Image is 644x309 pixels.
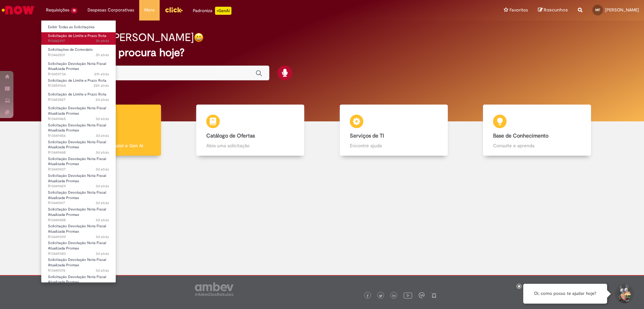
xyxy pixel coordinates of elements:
time: 28/08/2025 16:59:37 [94,83,109,88]
img: logo_footer_naosei.png [431,292,437,298]
a: Base de Conhecimento Consulte e aprenda [466,105,609,156]
a: Serviços de TI Encontre ajuda [322,105,466,156]
span: More [144,7,155,13]
p: +GenAi [215,7,231,15]
a: Aberto R13449429 : Solicitação Devolução Nota Fiscal Atualizada Promax [41,172,116,187]
span: Solicitação Devolução Nota Fiscal Atualizada Promax [48,274,106,285]
time: 26/08/2025 16:12:33 [96,251,109,256]
time: 26/08/2025 16:19:46 [96,167,109,172]
span: R13449383 [48,251,109,257]
img: click_logo_yellow_360x200.png [165,5,183,15]
span: 3d atrás [96,234,109,239]
span: 21h atrás [94,72,109,77]
span: R13449429 [48,184,109,189]
time: 29/08/2025 11:52:45 [96,52,109,57]
span: Solicitação de Limite e Prazo Rota [48,33,106,38]
span: [PERSON_NAME] [605,7,639,13]
a: Aberto R13449456 : Solicitação Devolução Nota Fiscal Atualizada Promax [41,122,116,136]
b: Base de Conhecimento [493,132,548,139]
a: Aberto R13453827 : Solicitação de Limite e Prazo Rota [41,91,116,103]
img: ServiceNow [1,3,35,17]
time: 26/08/2025 16:11:26 [96,268,109,273]
span: 3d atrás [96,184,109,189]
span: Solicitações de Comodato [48,47,93,52]
img: happy-face.png [194,33,204,42]
time: 26/08/2025 16:21:21 [96,133,109,138]
span: Solicitação Devolução Nota Fiscal Atualizada Promax [48,106,106,116]
time: 26/08/2025 16:21:51 [96,116,109,121]
span: Solicitação Devolução Nota Fiscal Atualizada Promax [48,61,106,72]
time: 29/08/2025 12:32:45 [96,38,109,43]
span: 22h atrás [94,83,109,88]
time: 26/08/2025 16:15:38 [96,234,109,239]
span: Solicitação Devolução Nota Fiscal Atualizada Promax [48,173,106,184]
span: 3h atrás [96,38,109,43]
img: logo_footer_twitter.png [379,294,382,298]
a: Catálogo de Ofertas Abra uma solicitação [179,105,322,156]
span: 3d atrás [96,268,109,273]
a: Aberto R13459364 : Solicitação de Limite e Prazo Rota [41,77,116,89]
img: logo_footer_youtube.png [404,291,412,300]
ul: Requisições [41,20,116,283]
span: Solicitação Devolução Nota Fiscal Atualizada Promax [48,123,106,133]
img: logo_footer_facebook.png [366,294,369,298]
span: Solicitação Devolução Nota Fiscal Atualizada Promax [48,240,106,251]
a: Aberto R13449399 : Solicitação Devolução Nota Fiscal Atualizada Promax [41,223,116,237]
a: Aberto R13449417 : Solicitação Devolução Nota Fiscal Atualizada Promax [41,189,116,203]
a: Exibir Todas as Solicitações [41,24,116,31]
time: 28/08/2025 17:53:59 [94,72,109,77]
span: Favoritos [509,7,528,13]
span: Requisições [46,7,69,13]
span: 3d atrás [96,133,109,138]
a: Aberto R13449448 : Solicitação Devolução Nota Fiscal Atualizada Promax [41,139,116,153]
span: Solicitação Devolução Nota Fiscal Atualizada Promax [48,140,106,150]
span: Solicitação Devolução Nota Fiscal Atualizada Promax [48,224,106,234]
span: R13449376 [48,268,109,273]
span: 3d atrás [96,251,109,256]
a: Aberto R13449465 : Solicitação Devolução Nota Fiscal Atualizada Promax [41,105,116,119]
a: Tirar dúvidas Tirar dúvidas com Lupi Assist e Gen Ai [35,105,179,156]
p: Abra uma solicitação [206,142,294,149]
button: Iniciar Conversa de Suporte [614,284,634,304]
time: 26/08/2025 16:18:52 [96,184,109,189]
span: Rascunhos [544,7,568,13]
span: R13449399 [48,234,109,240]
a: Aberto R13449408 : Solicitação Devolução Nota Fiscal Atualizada Promax [41,206,116,220]
span: R13449417 [48,200,109,206]
b: Catálogo de Ofertas [206,132,255,139]
span: 18 [71,8,77,13]
span: 3d atrás [96,218,109,223]
time: 26/08/2025 16:17:56 [96,200,109,205]
h2: O que você procura hoje? [58,47,586,59]
span: 2d atrás [96,97,109,102]
span: R13449448 [48,150,109,155]
span: Solicitação Devolução Nota Fiscal Atualizada Promax [48,207,106,217]
img: logo_footer_workplace.png [419,292,425,298]
a: Aberto R13449383 : Solicitação Devolução Nota Fiscal Atualizada Promax [41,239,116,254]
span: Solicitação Devolução Nota Fiscal Atualizada Promax [48,190,106,200]
span: R13459364 [48,83,109,88]
img: logo_footer_linkedin.png [392,294,396,298]
b: Serviços de TI [350,132,384,139]
span: Solicitação de Limite e Prazo Rota [48,78,106,83]
span: 3d atrás [96,116,109,121]
span: 3h atrás [96,52,109,57]
span: Despesas Corporativas [88,7,134,13]
span: R13459734 [48,72,109,77]
time: 27/08/2025 17:10:05 [96,97,109,102]
span: MF [595,8,600,12]
span: R13449408 [48,218,109,223]
span: R13462197 [48,38,109,44]
a: Aberto R13449437 : Solicitação Devolução Nota Fiscal Atualizada Promax [41,155,116,170]
span: R13449456 [48,133,109,139]
span: 3d atrás [96,150,109,155]
span: R13449437 [48,167,109,172]
a: Aberto R13449369 : Solicitação Devolução Nota Fiscal Atualizada Promax [41,273,116,288]
a: Aberto R13449376 : Solicitação Devolução Nota Fiscal Atualizada Promax [41,256,116,271]
p: Consulte e aprenda [493,142,581,149]
p: Encontre ajuda [350,142,438,149]
time: 26/08/2025 16:16:18 [96,218,109,223]
img: logo_footer_ambev_rotulo_gray.png [195,282,233,296]
span: 3d atrás [96,200,109,205]
a: Rascunhos [538,7,568,13]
